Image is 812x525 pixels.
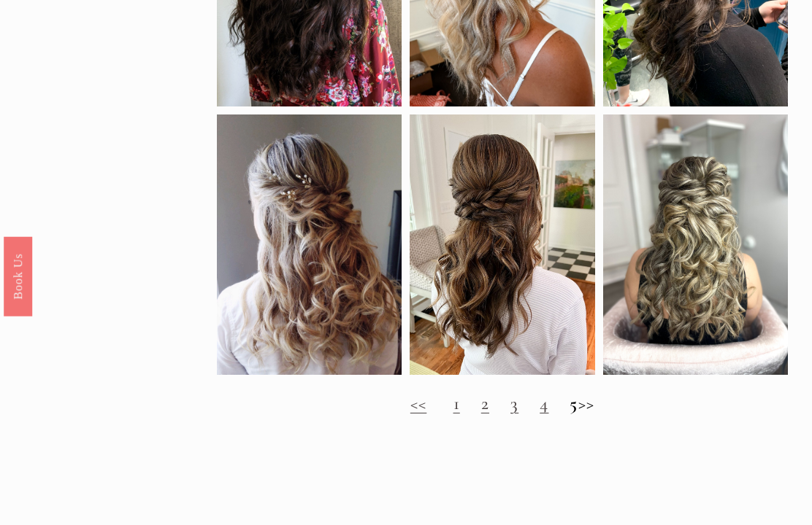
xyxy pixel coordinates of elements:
a: << [410,393,427,415]
a: 3 [510,393,518,415]
a: 4 [540,393,548,415]
a: 2 [481,393,489,415]
h2: >> [217,394,787,415]
a: Book Us [4,237,32,316]
a: 1 [453,393,460,415]
strong: 5 [570,393,578,415]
